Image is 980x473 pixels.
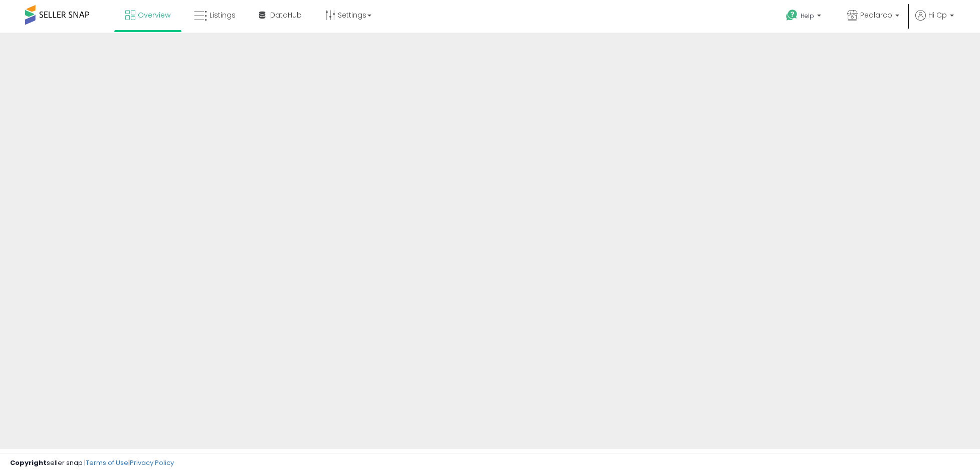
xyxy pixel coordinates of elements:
[786,9,798,22] i: Get Help
[801,12,814,20] span: Help
[270,10,302,20] span: DataHub
[915,10,954,33] a: Hi Cp
[928,10,947,20] span: Hi Cp
[138,10,170,20] span: Overview
[778,2,831,33] a: Help
[860,10,892,20] span: Pedlarco
[210,10,236,20] span: Listings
